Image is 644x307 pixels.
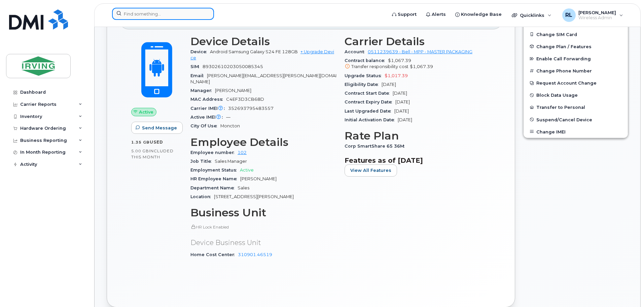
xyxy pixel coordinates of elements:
span: RL [565,11,572,19]
span: Contract balance [345,58,388,63]
span: Sales Manager [215,159,247,164]
button: Enable Call Forwarding [524,53,628,65]
span: 5.00 GB [131,149,149,153]
button: Request Account Change [524,77,628,89]
span: Carrier IMEI [190,106,228,111]
span: $1,017.39 [385,73,408,78]
h3: Device Details [190,35,336,48]
span: Email [190,73,207,78]
span: MAC Address [190,97,226,102]
span: [PERSON_NAME] [240,176,277,181]
span: Knowledge Base [461,11,502,18]
p: HR Lock Enabled [190,224,336,230]
span: Contract Expiry Date [345,99,395,104]
span: Corp SmartShare 65 36M [345,144,408,149]
span: Eligibility Date [345,82,382,87]
span: — [226,115,230,120]
span: Send Message [142,125,177,131]
span: [PERSON_NAME][EMAIL_ADDRESS][PERSON_NAME][DOMAIN_NAME] [190,73,336,84]
h3: Carrier Details [345,35,491,48]
span: Contract Start Date [345,91,393,96]
div: Quicklinks [507,8,556,22]
a: 102 [238,150,247,155]
span: SIM [190,64,203,69]
span: included this month [131,148,174,159]
span: Active [139,109,153,115]
button: Change Plan / Features [524,40,628,53]
span: Moncton [220,123,240,128]
input: Find something... [112,8,214,20]
span: [DATE] [398,117,412,122]
span: [DATE] [393,91,407,96]
span: Change Plan / Features [536,44,592,49]
span: View All Features [350,167,391,174]
span: 352693795483557 [228,106,274,111]
span: Quicklinks [520,12,544,18]
span: Sales [238,185,249,190]
span: Enable Call Forwarding [536,56,591,61]
span: Department Name [190,185,238,190]
span: Upgrade Status [345,73,385,78]
span: $1,067.39 [345,58,491,70]
span: Employee number [190,150,238,155]
span: 89302610203050085345 [203,64,263,69]
span: Active IMEI [190,115,226,120]
h3: Business Unit [190,207,336,219]
button: Change SIM Card [524,28,628,40]
span: Suspend/Cancel Device [536,117,592,122]
span: [PERSON_NAME] [578,10,616,15]
p: Device Business Unit [190,238,336,248]
button: Change Phone Number [524,65,628,77]
span: [DATE] [382,82,396,87]
span: Last Upgraded Date [345,109,394,114]
span: [DATE] [395,99,410,104]
button: Change IMEI [524,126,628,138]
span: Job Title [190,159,215,164]
span: [DATE] [394,109,409,114]
h3: Features as of [DATE] [345,156,491,164]
span: Alerts [432,11,446,18]
a: 0511239639 - Bell - MPP - MASTER PACKAGING [368,49,472,54]
span: Manager [190,88,215,93]
span: [STREET_ADDRESS][PERSON_NAME] [214,194,294,199]
button: View All Features [345,164,397,177]
span: Account [345,49,368,54]
span: Android Samsung Galaxy S24 FE 128GB [210,49,298,54]
span: Device [190,49,210,54]
span: Support [398,11,417,18]
span: 1.35 GB [131,140,150,145]
span: Active [240,167,254,173]
span: Wireless Admin [578,15,616,21]
button: Transfer to Personal [524,101,628,113]
h3: Employee Details [190,136,336,148]
span: C4EF3D3CB68D [226,97,264,102]
a: Support [387,8,421,21]
span: [PERSON_NAME] [215,88,251,93]
button: Block Data Usage [524,89,628,101]
span: used [150,140,163,145]
span: City Of Use [190,123,220,128]
span: Home Cost Center [190,252,238,257]
span: HR Employee Name [190,176,240,181]
h3: Rate Plan [345,130,491,142]
span: Location [190,194,214,199]
span: Transfer responsibility cost [351,64,408,69]
a: Knowledge Base [451,8,506,21]
a: Alerts [421,8,451,21]
div: Renelle LeBlanc [558,8,628,22]
a: 310901.46519 [238,252,272,257]
span: $1,067.39 [410,64,433,69]
span: Initial Activation Date [345,117,398,122]
span: Employment Status [190,167,240,173]
button: Send Message [131,122,183,134]
button: Suspend/Cancel Device [524,114,628,126]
